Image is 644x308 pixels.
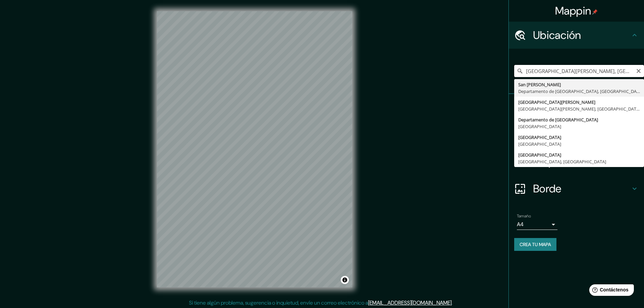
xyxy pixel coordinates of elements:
button: Claro [636,67,641,74]
font: [GEOGRAPHIC_DATA] [518,134,561,140]
input: Elige tu ciudad o zona [514,65,644,77]
font: Departamento de [GEOGRAPHIC_DATA], [GEOGRAPHIC_DATA] [518,88,643,94]
button: Activar o desactivar atribución [341,276,349,284]
font: Si tiene algún problema, sugerencia o inquietud, envíe un correo electrónico a [189,299,368,306]
font: Borde [533,182,562,196]
div: Disposición [509,148,644,175]
font: Crea tu mapa [520,241,551,247]
button: Crea tu mapa [514,238,556,251]
font: [GEOGRAPHIC_DATA] [518,152,561,158]
div: Ubicación [509,22,644,49]
font: [GEOGRAPHIC_DATA][PERSON_NAME] [518,99,595,105]
font: [GEOGRAPHIC_DATA] [518,141,561,147]
font: Tamaño [517,213,531,219]
div: A4 [517,219,557,230]
canvas: Mapa [157,11,352,287]
font: San [PERSON_NAME] [518,81,561,88]
div: Estilo [509,121,644,148]
font: . [452,299,453,306]
font: A4 [517,221,524,228]
a: [EMAIL_ADDRESS][DOMAIN_NAME] [368,299,452,306]
img: pin-icon.png [592,9,598,15]
font: Ubicación [533,28,581,42]
div: Patas [509,94,644,121]
font: Mappin [555,4,591,18]
font: . [454,299,455,306]
div: Borde [509,175,644,202]
font: Departamento de [GEOGRAPHIC_DATA] [518,117,598,123]
font: . [453,299,454,306]
font: [GEOGRAPHIC_DATA] [518,123,561,129]
iframe: Lanzador de widgets de ayuda [584,282,637,301]
font: [GEOGRAPHIC_DATA], [GEOGRAPHIC_DATA] [518,159,606,165]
